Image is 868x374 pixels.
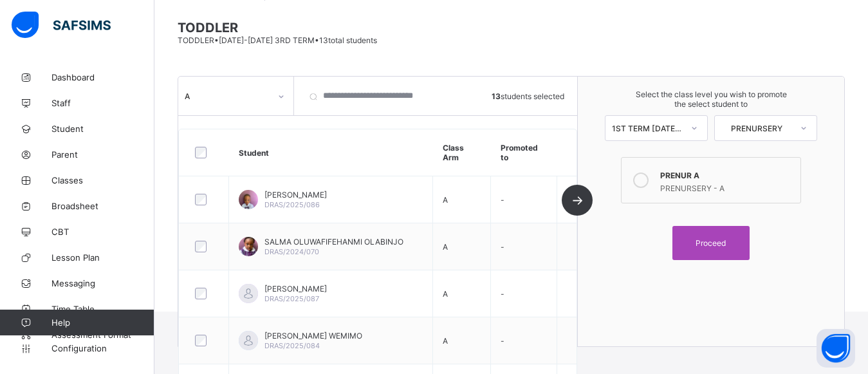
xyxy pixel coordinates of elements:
[51,227,154,237] span: CBT
[51,252,154,263] span: Lesson Plan
[612,124,683,133] div: 1ST TERM [DATE]-[DATE]
[51,98,154,108] span: Staff
[443,289,448,299] span: A
[51,304,154,314] span: Time Table
[264,190,327,200] span: [PERSON_NAME]
[491,129,557,176] th: Promoted to
[443,242,448,252] span: A
[51,149,154,160] span: Parent
[264,294,319,303] span: DRAS/2025/087
[229,129,433,176] th: Student
[178,20,845,35] span: TODDLER
[51,278,154,288] span: Messaging
[501,195,504,205] span: -
[501,336,504,346] span: -
[264,247,319,256] span: DRAS/2024/070
[51,343,154,353] span: Configuration
[433,129,491,176] th: Class Arm
[185,91,270,101] div: A
[51,175,154,185] span: Classes
[660,167,794,180] div: PRENUR A
[264,200,320,209] span: DRAS/2025/086
[51,72,154,82] span: Dashboard
[696,238,726,248] span: Proceed
[660,180,794,193] div: PRENURSERY - A
[501,289,504,299] span: -
[264,284,327,294] span: [PERSON_NAME]
[443,195,448,205] span: A
[264,341,320,350] span: DRAS/2025/084
[51,124,154,134] span: Student
[51,201,154,211] span: Broadsheet
[591,89,831,109] span: Select the class level you wish to promote the select student to
[492,91,564,101] span: students selected
[817,329,855,368] button: Open asap
[501,242,504,252] span: -
[264,331,362,341] span: [PERSON_NAME] WEMIMO
[264,237,403,247] span: SALMA OLUWAFIFEHANMI OLABINJO
[492,91,501,101] b: 13
[443,336,448,346] span: A
[721,124,792,133] div: PRENURSERY
[178,35,377,45] span: TODDLER • [DATE]-[DATE] 3RD TERM • 13 total students
[12,12,111,39] img: safsims
[51,317,154,328] span: Help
